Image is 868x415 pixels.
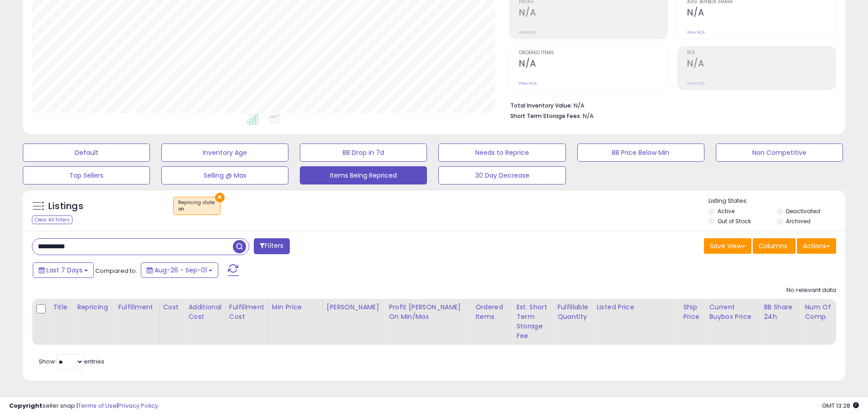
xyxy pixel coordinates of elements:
button: Inventory Age [161,143,288,162]
button: Selling @ Max [161,166,288,184]
div: Additional Cost [188,302,221,322]
span: Show: entries [39,357,104,366]
a: Terms of Use [78,401,117,410]
label: Active [718,207,734,215]
a: Privacy Policy [118,401,158,410]
div: [PERSON_NAME] [327,302,381,312]
p: Listing States: [709,197,845,205]
div: Ship Price [683,302,701,322]
button: Columns [753,238,796,254]
div: Fulfillment Cost [229,302,264,322]
div: Repricing [77,302,110,312]
button: BB Drop in 7d [300,143,427,162]
h2: N/A [519,58,668,71]
button: Non Competitive [716,143,843,162]
button: Aug-26 - Sep-01 [141,262,218,278]
div: Num of Comp. [805,302,838,322]
button: Filters [254,238,289,254]
h2: N/A [687,58,836,71]
div: Fulfillment [118,302,155,312]
h2: N/A [519,7,668,20]
div: Title [53,302,69,312]
div: Cost [163,302,181,312]
button: Top Sellers [23,166,150,184]
button: Items Being Repriced [300,166,427,184]
span: ROI [687,51,836,56]
div: Min Price [272,302,319,312]
span: Ordered Items [519,51,668,56]
div: No relevant data [786,286,836,295]
button: Actions [797,238,836,254]
h5: Listings [48,200,83,213]
div: Profit [PERSON_NAME] on Min/Max [389,302,467,322]
th: The percentage added to the cost of goods (COGS) that forms the calculator for Min & Max prices. [385,299,472,345]
small: Prev: N/A [519,30,537,35]
button: Last 7 Days [33,262,94,278]
button: 30 Day Decrease [438,166,565,184]
span: Aug-26 - Sep-01 [154,266,207,275]
b: Short Term Storage Fees: [510,112,581,120]
strong: Copyright [9,401,42,410]
b: Total Inventory Value: [510,102,572,109]
div: on [178,206,216,212]
button: BB Price Below Min [577,143,704,162]
div: Clear All Filters [32,215,72,224]
small: Prev: N/A [687,81,705,86]
div: Current Buybox Price [709,302,756,322]
span: Compared to: [95,266,137,275]
div: Listed Price [596,302,675,312]
div: Fulfillable Quantity [557,302,589,322]
button: × [215,193,225,202]
button: Default [23,143,150,162]
div: Est. Short Term Storage Fee [516,302,550,341]
li: N/A [510,99,829,110]
span: Repricing state : [178,199,216,213]
span: N/A [583,112,594,120]
label: Out of Stock [718,217,751,225]
span: 2025-09-9 13:28 GMT [822,401,859,410]
small: Prev: N/A [687,30,705,35]
div: Ordered Items [475,302,508,322]
div: BB Share 24h. [764,302,797,322]
label: Deactivated [786,207,820,215]
div: seller snap | | [9,402,158,410]
button: Needs to Reprice [438,143,565,162]
span: Last 7 Days [46,266,82,275]
button: Save View [704,238,751,254]
label: Archived [786,217,811,225]
h2: N/A [687,7,836,20]
span: Columns [759,241,787,251]
small: Prev: N/A [519,81,537,86]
